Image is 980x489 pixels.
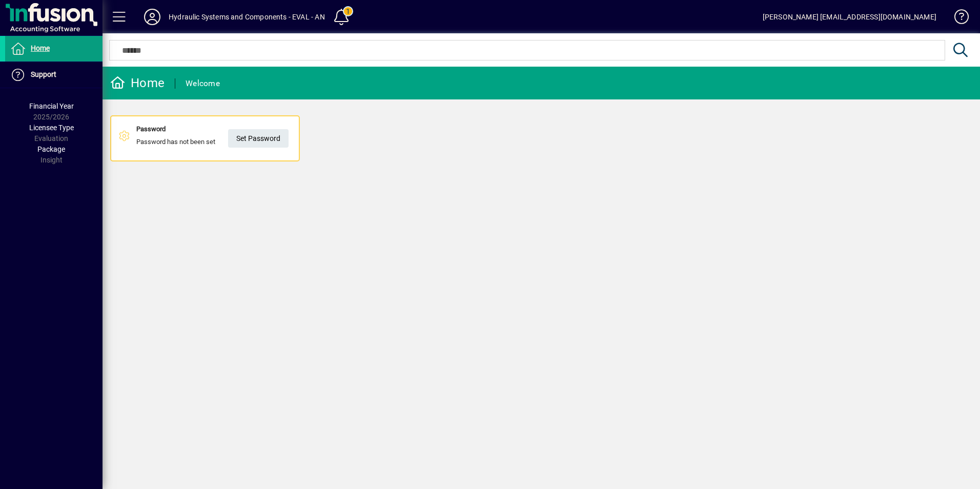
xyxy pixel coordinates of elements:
[169,9,325,25] div: Hydraulic Systems and Components - EVAL - AN
[228,129,289,148] a: Set Password
[136,124,215,134] div: Password
[29,102,74,110] span: Financial Year
[31,70,56,78] span: Support
[5,62,103,88] a: Support
[236,130,280,147] span: Set Password
[136,8,169,26] button: Profile
[947,2,967,35] a: Knowledge Base
[136,124,215,153] div: Password has not been set
[763,9,936,25] div: [PERSON_NAME] [EMAIL_ADDRESS][DOMAIN_NAME]
[31,44,50,52] span: Home
[186,75,220,92] div: Welcome
[110,75,165,91] div: Home
[37,145,65,153] span: Package
[29,124,74,132] span: Licensee Type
